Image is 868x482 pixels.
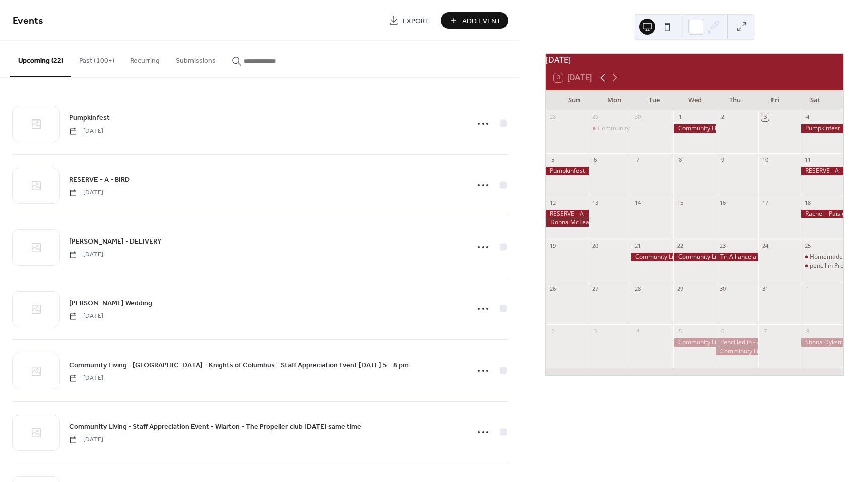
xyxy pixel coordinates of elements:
div: 30 [719,285,726,292]
div: Comminuty Living Spaghetti Social- Wiarton [716,347,758,356]
div: 4 [804,113,811,121]
div: 15 [677,199,684,206]
div: Sun [554,90,594,110]
a: Pumpkinfest [69,112,110,124]
div: Community Living - Staff Appreciation Event - Wiarton - The Propeller club Oct 22 same time [673,253,716,261]
div: Community Living - Walkerton - Knights of Columbus - Staff Appreciation Event Oct 21 5 - 8 pm [631,253,673,261]
span: Export [403,16,429,26]
div: Pumpkinfest [546,167,589,175]
div: Community Living Spaghetti Social Owen Sound [673,338,716,347]
a: [PERSON_NAME] - DELIVERY [69,235,162,247]
span: [DATE] [69,374,103,383]
span: RESERVE - A - BIRD [69,175,130,185]
span: [DATE] [69,435,103,444]
div: 28 [634,285,641,292]
div: 18 [804,199,811,206]
button: Past (100+) [71,41,122,76]
a: [PERSON_NAME] Wedding [69,297,152,309]
div: Rachel - Paisley Wedding [801,210,843,218]
div: Tue [634,90,674,110]
a: Export [381,12,437,29]
span: Community Living - [GEOGRAPHIC_DATA] - Knights of Columbus - Staff Appreciation Event [DATE] 5 - ... [69,360,409,371]
div: Pumpkinfest [801,124,843,133]
div: 6 [592,156,599,164]
div: Fri [755,90,795,110]
span: [DATE] [69,188,103,197]
span: Pumpkinfest [69,113,110,124]
span: Community Living - Staff Appreciation Event - Wiarton - The Propeller club [DATE] same time [69,422,361,432]
div: 2 [719,113,726,121]
div: 21 [634,242,641,250]
div: 23 [719,242,726,250]
div: 2 [549,327,556,335]
div: 29 [592,113,599,121]
div: 7 [761,327,769,335]
div: 16 [719,199,726,206]
div: 24 [761,242,769,250]
div: 8 [804,327,811,335]
div: 27 [592,285,599,292]
div: 19 [549,242,556,250]
div: 1 [804,285,811,292]
span: Add Event [462,16,501,26]
div: 25 [804,242,811,250]
div: pencil in Pregnancy Crisis Fundraisder [801,262,843,270]
div: 11 [804,156,811,164]
button: Upcoming (22) [10,41,71,77]
div: Homemade pie Fundraiser [801,253,843,261]
div: 20 [592,242,599,250]
button: Submissions [168,41,224,76]
div: 30 [634,113,641,121]
div: 9 [719,156,726,164]
div: 10 [761,156,769,164]
button: Recurring [122,41,168,76]
div: 4 [634,327,641,335]
div: 5 [677,327,684,335]
button: Add Event [441,12,508,29]
div: 22 [677,242,684,250]
div: Mon [594,90,634,110]
span: [PERSON_NAME] Wedding [69,298,152,309]
span: [PERSON_NAME] - DELIVERY [69,236,162,247]
div: Donna McLean - DELIVERY [546,218,589,227]
a: Community Living - Staff Appreciation Event - Wiarton - The Propeller club [DATE] same time [69,421,361,432]
div: RESERVE - A - BIRD [801,167,843,175]
a: Community Living - [GEOGRAPHIC_DATA] - Knights of Columbus - Staff Appreciation Event [DATE] 5 - ... [69,359,409,371]
div: 28 [549,113,556,121]
span: [DATE] [69,127,103,136]
div: 26 [549,285,556,292]
div: 7 [634,156,641,164]
div: 14 [634,199,641,206]
div: Wed [674,90,715,110]
span: [DATE] [69,250,103,259]
div: Pencilled in - Amanda Kinetrics - Lunch [716,338,758,347]
div: RESERVE - A - BIRD [546,210,589,218]
span: [DATE] [69,312,103,321]
div: Tri Alliance all Board Lunch Meeting [716,253,758,261]
div: 12 [549,199,556,206]
div: 17 [761,199,769,206]
div: 13 [592,199,599,206]
div: 3 [592,327,599,335]
div: 5 [549,156,556,164]
div: 29 [677,285,684,292]
div: Community Living - Keystone Owen Sound Lunch [673,124,716,133]
div: Community Living - Owen Sound - Bayshore - staff appreciation event - Oct 29 5-8pm [589,124,631,133]
div: Sat [795,90,835,110]
div: 6 [719,327,726,335]
div: Shona Dykstra - youth fundraiser [801,338,843,347]
div: 3 [761,113,769,121]
a: RESERVE - A - BIRD [69,174,130,185]
div: 31 [761,285,769,292]
div: [DATE] [546,54,843,66]
div: 8 [677,156,684,164]
div: 1 [677,113,684,121]
span: Events [13,11,43,31]
div: Thu [715,90,755,110]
